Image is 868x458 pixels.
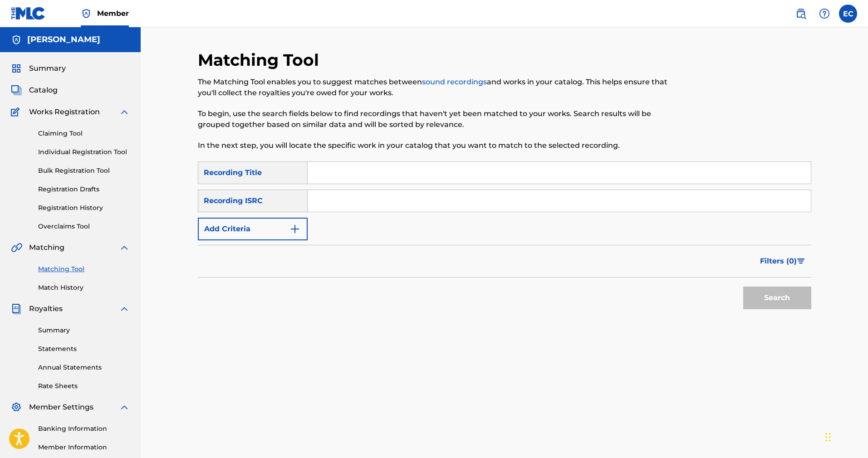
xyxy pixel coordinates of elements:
[11,107,23,117] img: Works Registration
[795,8,806,19] img: search
[839,5,857,23] div: User Menu
[11,303,22,314] img: Royalties
[29,85,58,96] span: Catalog
[38,283,130,292] a: Match History
[11,63,22,74] img: Summary
[825,424,831,451] div: Drag
[11,242,22,253] img: Matching
[38,147,130,157] a: Individual Registration Tool
[38,443,130,452] a: Member Information
[760,256,797,267] span: Filters ( 0 )
[198,218,308,240] button: Add Criteria
[289,224,300,234] img: 9d2ae6d4665cec9f34b9.svg
[11,85,58,96] a: CatalogCatalog
[119,303,130,314] img: expand
[97,8,129,19] span: Member
[27,34,100,45] h5: Edward Capellan
[119,402,130,413] img: expand
[29,303,63,314] span: Royalties
[38,222,130,231] a: Overclaims Tool
[38,203,130,213] a: Registration History
[11,85,22,96] img: Catalog
[198,161,811,314] form: Search Form
[11,402,22,413] img: Member Settings
[823,414,868,458] iframe: Chat Widget
[38,424,130,434] a: Banking Information
[81,8,92,19] img: Top Rightsholder
[815,5,834,23] div: Help
[29,242,64,253] span: Matching
[797,258,805,264] img: filter
[38,381,130,391] a: Rate Sheets
[38,326,130,335] a: Summary
[29,402,93,413] span: Member Settings
[38,363,130,372] a: Annual Statements
[198,108,670,130] p: To begin, use the search fields below to find recordings that haven't yet been matched to your wo...
[38,129,130,138] a: Claiming Tool
[819,8,830,19] img: help
[755,250,811,273] button: Filters (0)
[119,242,130,253] img: expand
[29,107,100,117] span: Works Registration
[198,140,670,151] p: In the next step, you will locate the specific work in your catalog that you want to match to the...
[38,264,130,274] a: Matching Tool
[11,63,66,74] a: SummarySummary
[38,185,130,194] a: Registration Drafts
[11,34,22,45] img: Accounts
[38,166,130,175] a: Bulk Registration Tool
[198,50,324,70] h2: Matching Tool
[843,308,868,381] iframe: Resource Center
[11,7,46,20] img: MLC Logo
[422,78,487,86] a: sound recordings
[38,344,130,354] a: Statements
[792,5,810,23] a: Public Search
[119,107,130,117] img: expand
[198,77,670,98] p: The Matching Tool enables you to suggest matches between and works in your catalog. This helps en...
[29,63,66,74] span: Summary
